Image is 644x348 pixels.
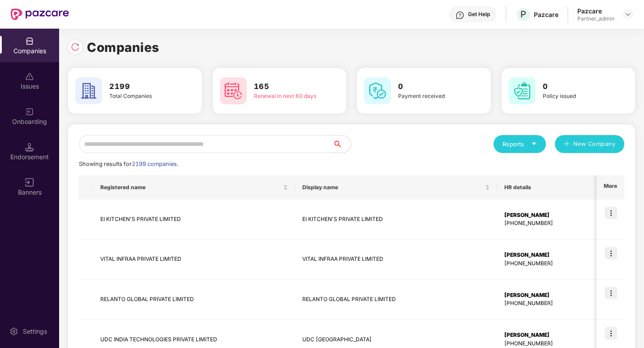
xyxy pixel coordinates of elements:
[504,340,596,348] div: [PHONE_NUMBER]
[398,81,465,93] h3: 0
[504,211,596,220] div: [PERSON_NAME]
[577,15,614,22] div: Partner_admin
[100,184,281,191] span: Registered name
[504,299,596,308] div: [PHONE_NUMBER]
[9,327,18,336] img: svg+xml;base64,PHN2ZyBpZD0iU2V0dGluZy0yMHgyMCIgeG1sbnM9Imh0dHA6Ly93d3cudzMub3JnLzIwMDAvc3ZnIiB3aW...
[87,38,159,57] h1: Companies
[504,291,596,300] div: [PERSON_NAME]
[220,77,247,104] img: svg+xml;base64,PHN2ZyB4bWxucz0iaHR0cDovL3d3dy53My5vcmcvMjAwMC9zdmciIHdpZHRoPSI2MCIgaGVpZ2h0PSI2MC...
[71,42,80,51] img: svg+xml;base64,PHN2ZyBpZD0iUmVsb2FkLTMyeDMyIiB4bWxucz0iaHR0cDovL3d3dy53My5vcmcvMjAwMC9zdmciIHdpZH...
[531,141,537,147] span: caret-down
[468,11,490,18] div: Get Help
[295,280,497,320] td: RELANTO GLOBAL PRIVATE LIMITED
[25,37,34,46] img: svg+xml;base64,PHN2ZyBpZD0iQ29tcGFuaWVzIiB4bWxucz0iaHR0cDovL3d3dy53My5vcmcvMjAwMC9zdmciIHdpZHRoPS...
[109,92,176,101] div: Total Companies
[332,140,351,148] span: search
[504,219,596,228] div: [PHONE_NUMBER]
[573,140,616,149] span: New Company
[504,259,596,268] div: [PHONE_NUMBER]
[295,199,497,240] td: EI KITCHEN'S PRIVATE LIMITED
[605,207,617,219] img: icon
[254,81,321,93] h3: 165
[93,280,295,320] td: RELANTO GLOBAL PRIVATE LIMITED
[25,72,34,81] img: svg+xml;base64,PHN2ZyBpZD0iSXNzdWVzX2Rpc2FibGVkIiB4bWxucz0iaHR0cDovL3d3dy53My5vcmcvMjAwMC9zdmciIH...
[497,175,603,199] th: HR details
[332,135,351,153] button: search
[543,81,610,93] h3: 0
[302,184,483,191] span: Display name
[534,10,558,19] div: Pazcare
[79,161,178,167] span: Showing results for
[520,9,526,20] span: P
[20,327,50,336] div: Settings
[605,287,617,299] img: icon
[455,11,464,20] img: svg+xml;base64,PHN2ZyBpZD0iSGVscC0zMngzMiIgeG1sbnM9Imh0dHA6Ly93d3cudzMub3JnLzIwMDAvc3ZnIiB3aWR0aD...
[364,77,391,104] img: svg+xml;base64,PHN2ZyB4bWxucz0iaHR0cDovL3d3dy53My5vcmcvMjAwMC9zdmciIHdpZHRoPSI2MCIgaGVpZ2h0PSI2MC...
[132,161,178,167] span: 2199 companies.
[93,199,295,240] td: EI KITCHEN'S PRIVATE LIMITED
[564,141,570,148] span: plus
[605,327,617,340] img: icon
[93,175,295,199] th: Registered name
[295,240,497,280] td: VITAL INFRAA PRIVATE LIMITED
[295,175,497,199] th: Display name
[624,11,631,18] img: svg+xml;base64,PHN2ZyBpZD0iRHJvcGRvd24tMzJ4MzIiIHhtbG5zPSJodHRwOi8vd3d3LnczLm9yZy8yMDAwL3N2ZyIgd2...
[25,143,34,152] img: svg+xml;base64,PHN2ZyB3aWR0aD0iMTQuNSIgaGVpZ2h0PSIxNC41IiB2aWV3Qm94PSIwIDAgMTYgMTYiIGZpbGw9Im5vbm...
[93,240,295,280] td: VITAL INFRAA PRIVATE LIMITED
[398,92,465,101] div: Payment received
[597,175,624,199] th: More
[109,81,176,93] h3: 2199
[543,92,610,101] div: Policy issued
[254,92,321,101] div: Renewal in next 60 days
[509,77,536,104] img: svg+xml;base64,PHN2ZyB4bWxucz0iaHR0cDovL3d3dy53My5vcmcvMjAwMC9zdmciIHdpZHRoPSI2MCIgaGVpZ2h0PSI2MC...
[75,77,102,104] img: svg+xml;base64,PHN2ZyB4bWxucz0iaHR0cDovL3d3dy53My5vcmcvMjAwMC9zdmciIHdpZHRoPSI2MCIgaGVpZ2h0PSI2MC...
[577,7,614,15] div: Pazcare
[504,331,596,340] div: [PERSON_NAME]
[25,107,34,116] img: svg+xml;base64,PHN2ZyB3aWR0aD0iMjAiIGhlaWdodD0iMjAiIHZpZXdCb3g9IjAgMCAyMCAyMCIgZmlsbD0ibm9uZSIgeG...
[502,140,537,149] div: Reports
[11,8,69,20] img: New Pazcare Logo
[504,251,596,259] div: [PERSON_NAME]
[25,178,34,187] img: svg+xml;base64,PHN2ZyB3aWR0aD0iMTYiIGhlaWdodD0iMTYiIHZpZXdCb3g9IjAgMCAxNiAxNiIgZmlsbD0ibm9uZSIgeG...
[555,135,624,153] button: plusNew Company
[605,247,617,259] img: icon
